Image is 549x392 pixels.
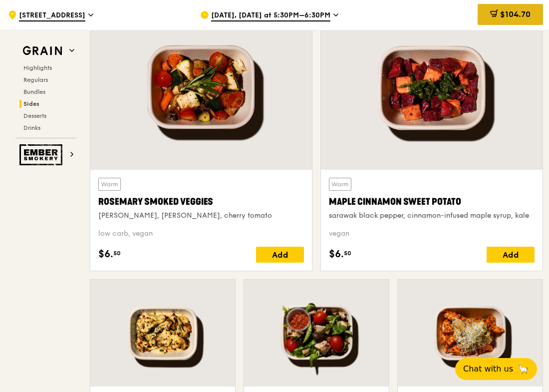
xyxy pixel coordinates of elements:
[23,88,45,95] span: Bundles
[344,249,351,257] span: 50
[19,42,65,60] img: Grain web logo
[23,124,40,131] span: Drinks
[517,363,529,375] span: 🦙
[463,363,513,375] span: Chat with us
[19,144,65,165] img: Ember Smokery web logo
[98,178,121,191] div: Warm
[98,229,304,239] div: low carb, vegan
[98,247,113,262] span: $6.
[98,195,304,209] div: Rosemary Smoked Veggies
[23,64,52,71] span: Highlights
[113,249,121,257] span: 50
[211,10,330,21] span: [DATE], [DATE] at 5:30PM–6:30PM
[329,247,344,262] span: $6.
[329,178,351,191] div: Warm
[329,211,535,221] div: sarawak black pepper, cinnamon-infused maple syrup, kale
[329,229,535,239] div: vegan
[500,9,531,19] span: $104.70
[455,358,537,380] button: Chat with us🦙
[256,247,304,263] div: Add
[19,10,85,21] span: [STREET_ADDRESS]
[98,211,304,221] div: [PERSON_NAME], [PERSON_NAME], cherry tomato
[487,247,535,263] div: Add
[23,76,48,83] span: Regulars
[23,100,39,107] span: Sides
[329,195,535,209] div: Maple Cinnamon Sweet Potato
[23,112,46,119] span: Desserts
